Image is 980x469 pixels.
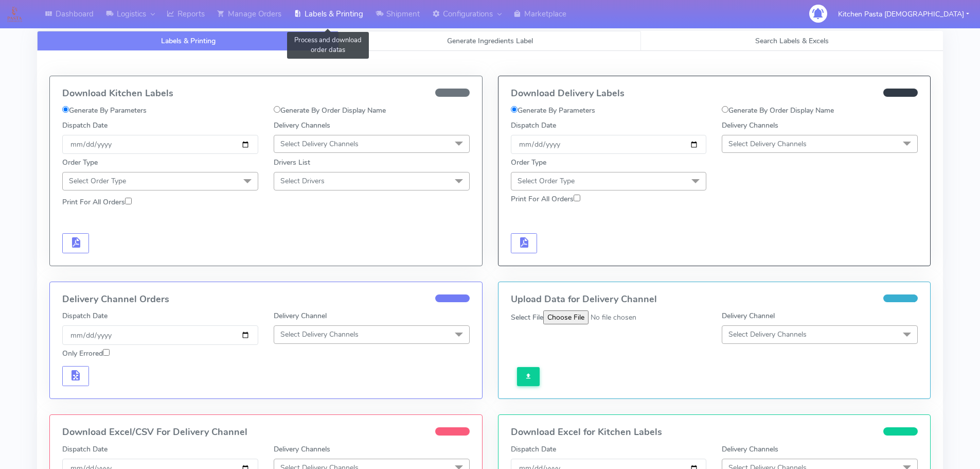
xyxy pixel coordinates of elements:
label: Delivery Channels [274,444,330,455]
label: Select File [511,312,543,323]
span: Select Delivery Channels [280,329,359,339]
label: Print For All Orders [62,197,132,207]
label: Dispatch Date [62,310,108,321]
label: Delivery Channel [722,310,775,321]
label: Dispatch Date [511,120,556,131]
input: Print For All Orders [574,195,580,201]
input: Only Errored [103,349,110,356]
span: Select Order Type [69,176,126,186]
label: Delivery Channels [722,444,778,455]
label: Order Type [62,157,98,168]
input: Generate By Parameters [62,106,69,113]
label: Delivery Channels [722,120,778,131]
span: Select Delivery Channels [728,329,807,339]
label: Drivers List [274,157,310,168]
label: Generate By Parameters [511,105,595,116]
input: Print For All Orders [125,198,132,204]
label: Generate By Order Display Name [722,105,834,116]
span: Select Drivers [280,176,325,186]
input: Generate By Order Display Name [722,106,728,113]
label: Delivery Channel [274,310,327,321]
input: Generate By Parameters [511,106,518,113]
input: Generate By Order Display Name [274,106,280,113]
button: Kitchen Pasta [DEMOGRAPHIC_DATA] [830,4,977,25]
span: Select Delivery Channels [728,139,807,149]
h4: Upload Data for Delivery Channel [511,294,918,305]
h4: Download Kitchen Labels [62,89,470,99]
label: Dispatch Date [511,444,556,455]
h4: Download Delivery Labels [511,89,918,99]
span: Labels & Printing [161,36,216,46]
label: Generate By Order Display Name [274,105,386,116]
h4: Download Excel/CSV For Delivery Channel [62,427,470,438]
h4: Delivery Channel Orders [62,294,470,305]
label: Only Errored [62,348,110,359]
label: Dispatch Date [62,120,108,131]
span: Generate Ingredients Label [447,36,533,46]
label: Delivery Channels [274,120,330,131]
label: Print For All Orders [511,194,580,204]
label: Order Type [511,157,546,168]
label: Dispatch Date [62,444,108,455]
ul: Tabs [37,31,943,51]
label: Generate By Parameters [62,105,147,116]
span: Search Labels & Excels [755,36,829,46]
span: Select Delivery Channels [280,139,359,149]
h4: Download Excel for Kitchen Labels [511,427,918,438]
span: Select Order Type [518,176,575,186]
